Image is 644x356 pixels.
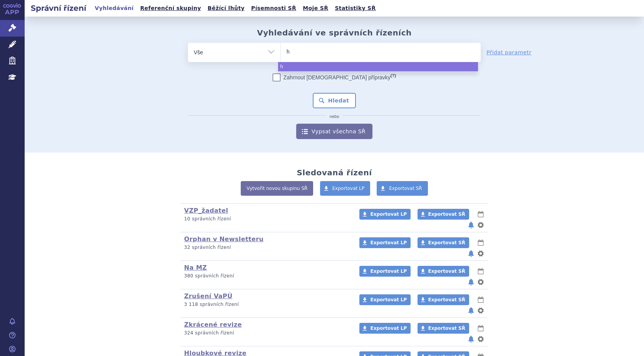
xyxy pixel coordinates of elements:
[320,181,371,196] a: Exportovat LP
[477,238,485,247] button: lhůty
[370,212,407,217] span: Exportovat LP
[467,306,475,315] button: notifikace
[241,181,313,196] a: Vytvořit novou skupinu SŘ
[418,237,469,248] a: Exportovat SŘ
[359,237,411,248] a: Exportovat LP
[332,3,378,13] a: Statistiky SŘ
[428,269,465,274] span: Exportovat SŘ
[370,269,407,274] span: Exportovat LP
[332,186,365,191] span: Exportovat LP
[359,209,411,220] a: Exportovat LP
[297,168,372,177] h2: Sledovaná řízení
[370,326,407,331] span: Exportovat LP
[418,266,469,277] a: Exportovat SŘ
[273,74,396,81] label: Zahrnout [DEMOGRAPHIC_DATA] přípravky
[184,235,263,243] a: Orphan v Newsletteru
[184,321,242,328] a: Zkrácené revize
[377,181,428,196] a: Exportovat SŘ
[467,277,475,287] button: notifikace
[25,3,92,13] h2: Správní řízení
[428,297,465,302] span: Exportovat SŘ
[326,114,343,119] i: nebo
[184,264,207,271] a: Na MZ
[486,49,532,56] a: Přidat parametr
[257,28,412,37] h2: Vyhledávání ve správních řízeních
[370,240,407,245] span: Exportovat LP
[467,334,475,344] button: notifikace
[205,3,247,13] a: Běžící lhůty
[428,240,465,245] span: Exportovat SŘ
[477,324,485,333] button: lhůty
[467,220,475,230] button: notifikace
[92,3,136,13] a: Vyhledávání
[184,216,349,222] p: 10 správních řízení
[467,249,475,258] button: notifikace
[477,306,485,315] button: nastavení
[249,3,299,13] a: Písemnosti SŘ
[477,295,485,304] button: lhůty
[184,330,349,336] p: 324 správních řízení
[359,323,411,334] a: Exportovat LP
[313,93,356,108] button: Hledat
[391,73,396,78] abbr: (?)
[477,220,485,230] button: nastavení
[296,124,372,139] a: Vypsat všechna SŘ
[138,3,203,13] a: Referenční skupiny
[477,249,485,258] button: nastavení
[428,212,465,217] span: Exportovat SŘ
[184,273,349,279] p: 380 správních řízení
[300,3,330,13] a: Moje SŘ
[477,334,485,344] button: nastavení
[278,62,478,71] li: h
[359,266,411,277] a: Exportovat LP
[418,294,469,305] a: Exportovat SŘ
[184,292,233,300] a: Zrušení VaPÚ
[389,186,422,191] span: Exportovat SŘ
[477,277,485,287] button: nastavení
[184,301,349,308] p: 3 118 správních řízení
[359,294,411,305] a: Exportovat LP
[477,210,485,219] button: lhůty
[184,207,228,214] a: VZP_žadatel
[184,244,349,251] p: 32 správních řízení
[428,326,465,331] span: Exportovat SŘ
[370,297,407,302] span: Exportovat LP
[418,323,469,334] a: Exportovat SŘ
[477,267,485,276] button: lhůty
[418,209,469,220] a: Exportovat SŘ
